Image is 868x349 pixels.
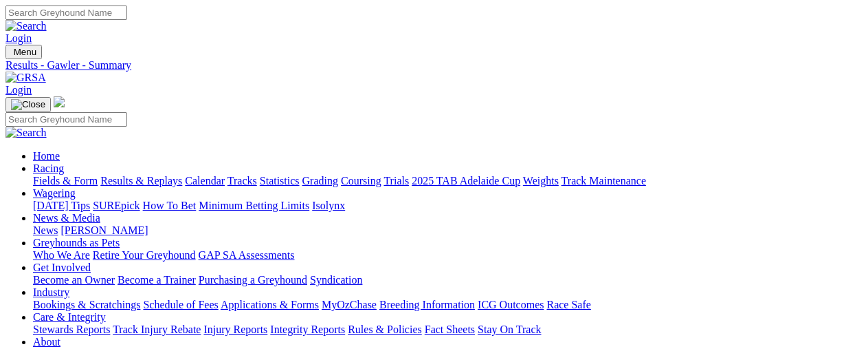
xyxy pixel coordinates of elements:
a: Login [5,32,32,44]
a: Greyhounds as Pets [33,237,120,248]
a: Retire Your Greyhound [93,249,196,261]
a: SUREpick [93,200,140,211]
a: Care & Integrity [33,311,106,323]
img: logo-grsa-white.png [54,96,65,107]
div: News & Media [33,224,863,237]
a: Grading [302,175,338,187]
img: Close [11,99,45,110]
img: GRSA [5,72,46,84]
a: MyOzChase [322,299,377,310]
a: Stay On Track [478,324,541,335]
a: Racing [33,162,64,174]
a: Race Safe [546,299,590,310]
a: Industry [33,286,69,298]
a: Who We Are [33,249,90,261]
a: Track Injury Rebate [113,324,201,335]
a: Coursing [341,175,381,187]
a: Home [33,150,60,162]
a: Trials [383,175,409,187]
a: Fields & Form [33,175,98,187]
a: Isolynx [312,200,345,211]
a: News [33,224,58,236]
input: Search [5,112,127,127]
div: Wagering [33,200,863,212]
a: Purchasing a Greyhound [199,274,307,286]
a: Weights [523,175,559,187]
a: Minimum Betting Limits [199,200,309,211]
div: Get Involved [33,274,863,286]
a: ICG Outcomes [478,299,544,310]
a: Tracks [227,175,257,187]
a: Applications & Forms [221,299,319,310]
a: How To Bet [143,200,197,211]
a: Statistics [260,175,300,187]
button: Toggle navigation [5,97,51,112]
a: Integrity Reports [270,324,345,335]
a: Breeding Information [379,299,475,310]
div: Industry [33,299,863,311]
a: 2025 TAB Adelaide Cup [412,175,520,187]
a: [PERSON_NAME] [60,224,148,236]
a: Stewards Reports [33,324,110,335]
input: Search [5,6,127,20]
a: Results & Replays [100,175,182,187]
a: Become an Owner [33,274,115,286]
a: Login [5,84,32,96]
img: Search [5,127,47,139]
a: Track Maintenance [561,175,646,187]
a: Fact Sheets [425,324,475,335]
a: News & Media [33,212,100,224]
a: Syndication [310,274,362,286]
div: Care & Integrity [33,324,863,336]
a: Get Involved [33,262,91,273]
a: Calendar [185,175,225,187]
a: Rules & Policies [348,324,422,335]
a: About [33,336,60,348]
span: Menu [14,47,36,57]
img: Search [5,20,47,32]
a: Schedule of Fees [143,299,218,310]
a: Results - Gawler - Summary [5,59,863,72]
a: [DATE] Tips [33,200,90,211]
a: Wagering [33,187,76,199]
div: Greyhounds as Pets [33,249,863,262]
button: Toggle navigation [5,45,42,59]
a: Injury Reports [203,324,267,335]
a: Become a Trainer [118,274,196,286]
a: Bookings & Scratchings [33,299,140,310]
div: Racing [33,175,863,187]
a: GAP SA Assessments [199,249,295,261]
